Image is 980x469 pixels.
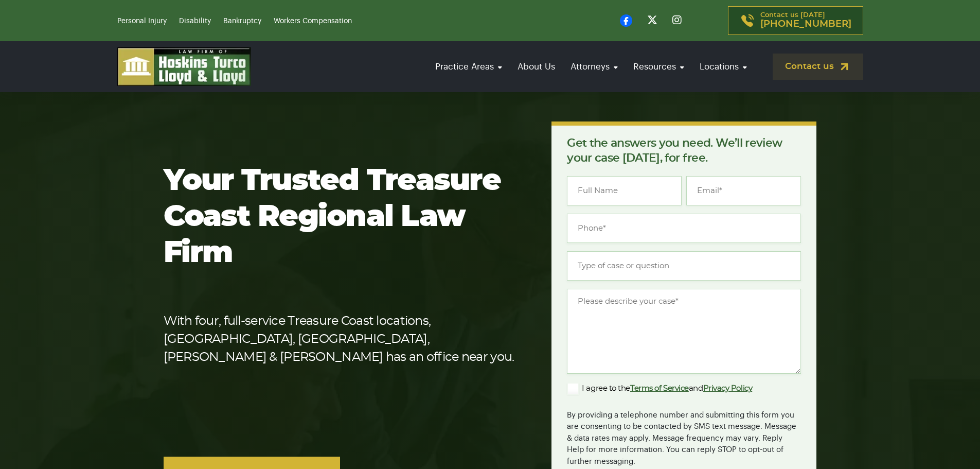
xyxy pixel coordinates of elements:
[703,385,753,392] a: Privacy Policy
[694,52,752,81] a: Locations
[628,52,689,81] a: Resources
[567,251,801,281] input: Type of case or question
[430,52,507,81] a: Practice Areas
[567,176,682,205] input: Full Name
[567,403,801,468] div: By providing a telephone number and submitting this form you are consenting to be contacted by SM...
[760,12,851,29] p: Contact us [DATE]
[567,214,801,243] input: Phone*
[760,19,851,29] span: [PHONE_NUMBER]
[565,52,623,81] a: Attorneys
[630,385,689,392] a: Terms of Service
[274,18,352,25] a: Workers Compensation
[164,163,519,271] h1: Your Trusted Treasure Coast Regional Law Firm
[179,18,211,25] a: Disability
[773,54,863,80] a: Contact us
[728,6,863,35] a: Contact us [DATE][PHONE_NUMBER]
[567,383,752,395] label: I agree to the and
[117,47,251,86] img: logo
[512,52,560,81] a: About Us
[686,176,801,205] input: Email*
[567,136,801,166] p: Get the answers you need. We’ll review your case [DATE], for free.
[117,18,167,25] a: Personal Injury
[164,312,519,367] p: With four, full-service Treasure Coast locations, [GEOGRAPHIC_DATA], [GEOGRAPHIC_DATA], [PERSON_N...
[223,18,261,25] a: Bankruptcy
